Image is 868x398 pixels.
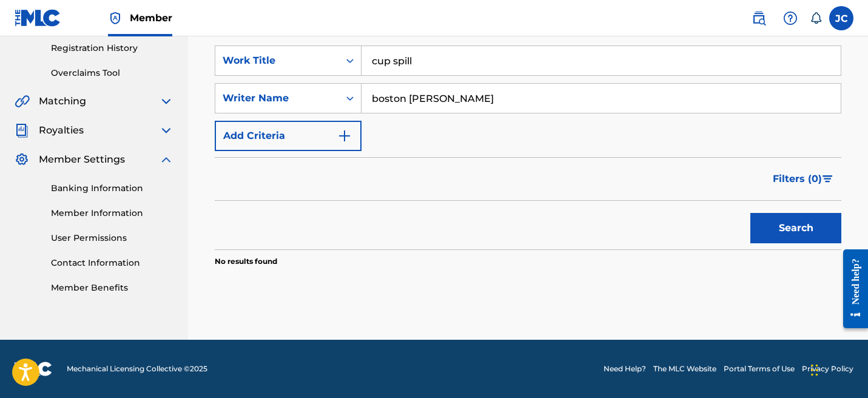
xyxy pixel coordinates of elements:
[159,94,173,109] img: expand
[215,256,277,267] p: No results found
[159,123,173,138] img: expand
[752,11,766,25] img: search
[51,282,173,294] a: Member Benefits
[802,363,853,374] a: Privacy Policy
[130,11,172,25] span: Member
[108,11,123,25] img: Top Rightsholder
[724,363,795,374] a: Portal Terms of Use
[823,175,833,183] img: filter
[51,182,173,195] a: Banking Information
[834,240,868,337] iframe: Resource Center
[215,46,841,249] form: Search Form
[67,363,207,374] span: Mechanical Licensing Collective © 2025
[15,9,61,27] img: MLC Logo
[159,152,173,167] img: expand
[773,172,822,186] span: Filters ( 0 )
[15,94,30,109] img: Matching
[778,6,802,30] div: Help
[810,12,822,24] div: Notifications
[747,6,771,30] a: Public Search
[604,363,646,374] a: Need Help?
[811,352,818,388] div: Drag
[765,164,841,194] button: Filters (0)
[15,152,29,167] img: Member Settings
[51,42,173,55] a: Registration History
[807,340,868,398] iframe: Chat Widget
[653,363,716,374] a: The MLC Website
[215,121,362,151] button: Add Criteria
[39,152,125,167] span: Member Settings
[39,94,86,109] span: Matching
[51,67,173,79] a: Overclaims Tool
[51,207,173,220] a: Member Information
[337,129,352,143] img: 9d2ae6d4665cec9f34b9.svg
[39,123,84,138] span: Royalties
[750,213,841,243] button: Search
[15,123,29,138] img: Royalties
[51,232,173,245] a: User Permissions
[783,11,798,25] img: help
[51,257,173,269] a: Contact Information
[223,91,332,106] div: Writer Name
[829,6,853,30] div: User Menu
[223,53,332,68] div: Work Title
[15,362,52,376] img: logo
